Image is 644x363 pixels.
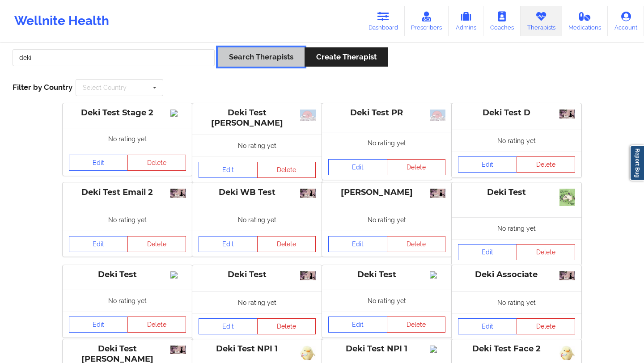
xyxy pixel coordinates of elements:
img: 470f3088-4b20-4eeb-92d1-54afe26aadd8__.jpg [300,189,316,198]
a: Dashboard [362,6,405,36]
div: Deki Associate [458,270,575,280]
div: No rating yet [192,135,322,156]
button: Create Therapist [305,47,387,67]
img: 60b654f7-5470-41fc-b8c7-2f636e998294_baby_chick.jpg [559,346,575,360]
a: Edit [328,317,387,333]
div: Deki Test [69,270,186,280]
div: Deki Test [328,270,445,280]
div: Deki Test NPI 1 [199,344,316,354]
div: No rating yet [63,209,192,231]
div: Deki Test Face 2 [458,344,575,354]
a: Edit [199,318,258,334]
img: 33ca5404-61b8-439a-9bfb-6a6045da6d71__.jpg [300,271,316,280]
a: Edit [458,244,517,260]
button: Delete [257,162,316,178]
img: 495a249a-a7a2-4ac9-b6a0-705187a35d0c_baby_chick.jpg [300,346,316,360]
a: Edit [69,155,128,171]
div: No rating yet [63,128,192,150]
button: Delete [517,244,576,260]
div: No rating yet [452,291,581,313]
button: Delete [517,318,576,334]
a: Edit [328,159,387,175]
button: Delete [127,236,186,252]
div: No rating yet [192,291,322,313]
div: Deki Test [199,270,316,280]
div: Deki Test NPI 1 [328,344,445,354]
a: Edit [458,156,517,173]
button: Delete [387,159,446,175]
button: Delete [517,156,576,173]
div: Deki Test Email 2 [69,187,186,198]
img: Image%2Fplaceholer-image.png [170,110,186,117]
button: Delete [127,317,186,333]
div: No rating yet [322,209,452,231]
button: Delete [257,236,316,252]
div: Deki WB Test [199,187,316,198]
a: Therapists [521,6,562,36]
button: Delete [387,317,446,333]
button: Delete [387,236,446,252]
button: Delete [257,318,316,334]
div: No rating yet [322,290,452,312]
a: Prescribers [405,6,449,36]
a: Edit [328,236,387,252]
img: Image%2Fplaceholer-image.png [170,271,186,279]
div: No rating yet [322,132,452,154]
a: Medications [562,6,608,36]
img: 1e43bbcd-1984-447b-8260-406455ab180d_39d83414971b4f70722b9d50b2dbfb4f.jpg [300,110,316,121]
div: Deki Test PR [328,108,445,118]
img: 8d331dfe-c363-4021-bf80-58347e575cc8__.jpg [170,346,186,355]
a: Edit [69,236,128,252]
div: No rating yet [452,130,581,152]
a: Edit [199,162,258,178]
a: Edit [199,236,258,252]
img: Image%2Fplaceholer-image.png [430,271,445,279]
a: Admins [449,6,483,36]
div: Deki Test Stage 2 [69,108,186,118]
a: Coaches [483,6,521,36]
span: Filter by Country [13,83,72,92]
img: 4e875efe-c955-4774-916a-ae9975038ae0_39d83414971b4f70722b9d50b2dbfb4f.jpg [430,110,445,121]
img: 140b1086-77d6-43eb-8e85-a16556c1c487__.jpg [559,271,575,280]
a: Account [608,6,644,36]
button: Search Therapists [218,47,305,67]
img: Image%2Fplaceholer-image.png [430,346,445,353]
div: Deki Test [PERSON_NAME] [199,108,316,128]
a: Report Bug [630,145,644,181]
img: 110249f4-19a0-4162-9764-fb08c7794183__.jpg [170,189,186,198]
img: 131406a7-6362-48b3-8449-81e8f84df8f4_678925b9b3d4a6e8c2be782f___(1).jpeg [559,189,575,206]
div: No rating yet [192,209,322,231]
input: Search Keywords [13,49,215,66]
img: 6a94bf55-0f16-46e5-8167-f292a690b16e__.jpg [430,189,445,198]
img: dac21325-1eab-4a8e-b0a4-4134897bfb71__.jpg [559,110,575,118]
div: Deki Test [458,187,575,198]
div: Select Country [83,84,127,91]
div: Deki Test D [458,108,575,118]
a: Edit [458,318,517,334]
button: Delete [127,155,186,171]
div: No rating yet [63,290,192,312]
div: No rating yet [452,217,581,239]
div: [PERSON_NAME] [328,187,445,198]
a: Edit [69,317,128,333]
